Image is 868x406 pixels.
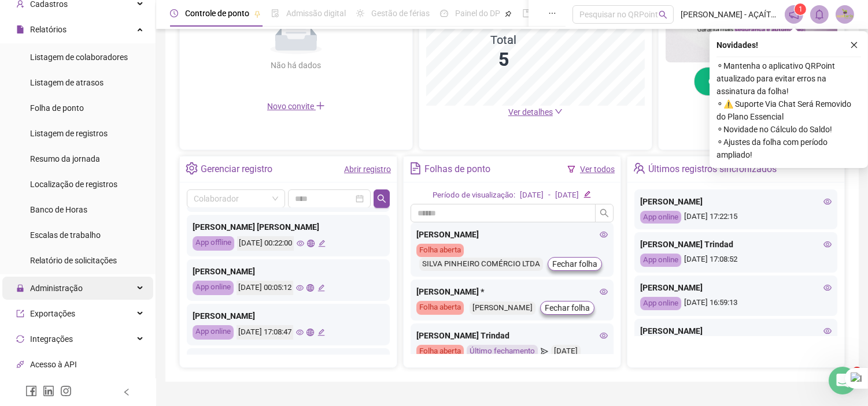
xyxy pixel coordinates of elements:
span: Resumo da jornada [30,154,100,163]
span: file-done [271,9,279,17]
span: linkedin [43,385,54,397]
div: Último fechamento [467,345,538,358]
span: Folha de ponto [30,103,84,113]
span: eye [600,331,608,340]
span: 3 [852,367,862,376]
span: send [541,345,548,358]
span: edit [583,191,591,198]
div: - [548,189,551,202]
div: [PERSON_NAME] [640,281,832,294]
span: [PERSON_NAME] - AÇAÍTERIA CIDADE JARDIM [681,8,778,21]
span: Ver detalhes [508,107,553,117]
span: Administração [30,284,83,293]
span: file [16,25,24,33]
span: edit [317,284,325,292]
span: lock [16,284,24,292]
span: bell [814,9,825,20]
div: [PERSON_NAME] [470,301,535,315]
span: clock-circle [170,9,178,17]
div: App online [640,211,681,224]
span: global [306,284,314,292]
div: [DATE] [551,345,581,358]
span: dashboard [440,9,448,17]
span: notification [789,9,799,20]
span: eye [600,230,608,239]
span: Relatório de solicitações [30,256,117,265]
a: Ver todos [580,165,615,174]
span: eye [600,288,608,296]
span: Integrações [30,334,73,344]
div: [DATE] [555,189,579,202]
span: api [16,360,24,368]
span: Chega de papelada! [708,75,782,88]
span: setting [186,162,198,174]
div: [DATE] 17:08:47 [237,325,293,340]
span: edit [317,329,325,336]
span: export [16,310,24,318]
div: [PERSON_NAME] [416,228,608,241]
span: Listagem de registros [30,129,108,138]
span: Listagem de colaboradores [30,53,128,62]
div: [DATE] 00:05:12 [237,281,293,295]
div: [DATE] [520,189,544,202]
span: ⚬ Ajustes da folha com período ampliado! [716,136,861,161]
span: eye [823,198,832,206]
span: ⚬ ⚠️ Suporte Via Chat Será Removido do Plano Essencial [716,98,861,123]
span: left [123,388,131,396]
span: sync [16,335,24,343]
a: Abrir registro [344,165,391,174]
span: search [377,194,386,203]
span: eye [823,284,832,292]
button: Chega de papelada! [694,67,809,96]
span: Relatórios [30,25,67,34]
span: Gestão de férias [371,9,430,18]
sup: 1 [795,3,806,15]
div: [PERSON_NAME] Trindad [640,238,832,251]
span: facebook [25,385,37,397]
div: [DATE] 17:22:15 [640,211,832,224]
span: eye [296,329,304,336]
div: [DATE] 00:22:00 [237,236,294,251]
div: Folha aberta [416,244,464,257]
div: App online [640,297,681,310]
div: [PERSON_NAME] * [416,285,608,298]
span: filter [567,165,575,173]
span: Banco de Horas [30,205,87,214]
span: down [555,107,563,116]
span: Painel do DP [455,9,500,18]
span: ellipsis [548,9,556,17]
iframe: Intercom live chat [829,367,856,394]
span: Novidades ! [716,39,758,51]
span: ⚬ Mantenha o aplicativo QRPoint atualizado para evitar erros na assinatura da folha! [716,59,861,98]
span: Localização de registros [30,180,117,189]
span: Controle de ponto [185,9,249,18]
span: global [307,240,315,247]
span: 1 [799,5,803,13]
span: Acesso à API [30,360,77,369]
span: close [850,41,858,49]
span: file-text [409,162,422,174]
div: [PERSON_NAME] [640,325,832,337]
span: Fechar folha [552,258,597,270]
div: [PERSON_NAME] [193,310,384,322]
span: Escalas de trabalho [30,230,101,240]
div: [PERSON_NAME] [PERSON_NAME] [193,221,384,233]
span: eye [823,327,832,335]
div: App offline [193,236,234,251]
span: Exportações [30,309,75,318]
img: banner%2F02c71560-61a6-44d4-94b9-c8ab97240462.png [666,5,837,62]
div: Gerenciar registro [201,159,272,179]
span: global [306,329,314,336]
span: Listagem de atrasos [30,78,104,87]
span: sun [356,9,364,17]
div: [DATE] 17:08:52 [640,254,832,267]
div: Período de visualização: [433,189,515,202]
div: [PERSON_NAME] [PERSON_NAME] [193,354,384,367]
span: Admissão digital [286,9,346,18]
span: plus [316,101,325,110]
span: eye [823,240,832,248]
div: App online [193,325,234,340]
span: search [659,10,667,19]
div: App online [193,281,234,295]
span: pushpin [505,10,512,17]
